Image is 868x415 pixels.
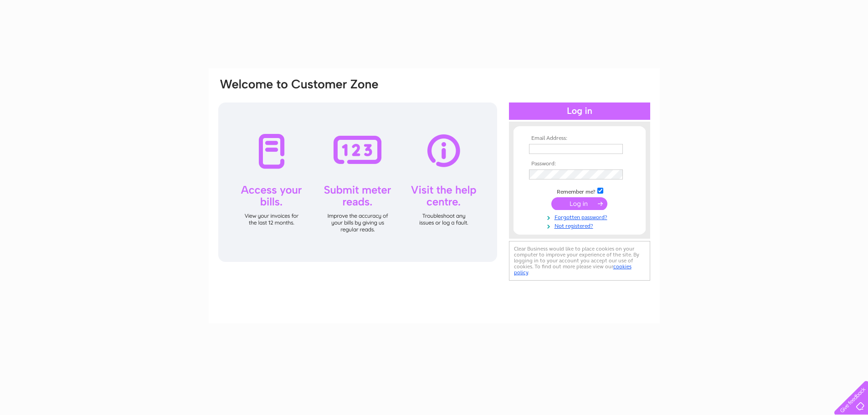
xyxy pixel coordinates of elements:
a: Forgotten password? [529,212,632,221]
th: Password: [527,161,632,167]
td: Remember me? [527,186,632,195]
input: Submit [551,197,607,210]
div: Clear Business would like to place cookies on your computer to improve your experience of the sit... [509,241,650,281]
a: cookies policy [514,263,632,276]
a: Not registered? [529,221,632,230]
th: Email Address: [527,135,632,142]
